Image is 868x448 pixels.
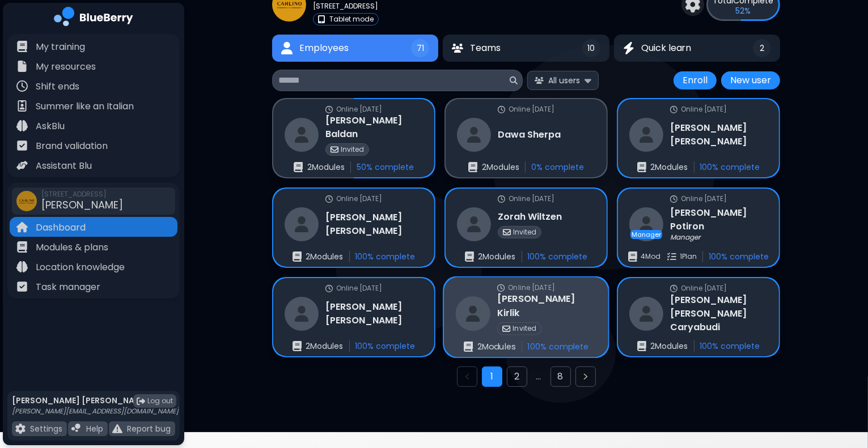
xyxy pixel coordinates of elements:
a: online statusOnline [DATE]restaurant[PERSON_NAME] [PERSON_NAME]enrollments2Modules100% complete [272,277,435,357]
p: [PERSON_NAME][EMAIL_ADDRESS][DOMAIN_NAME] [12,407,179,416]
img: restaurant [457,118,491,152]
p: Shift ends [36,80,79,93]
span: Employees [299,41,349,55]
p: 1 Plan [680,252,697,261]
p: 2 Module s [306,251,344,262]
img: restaurant [457,207,491,241]
img: file icon [16,281,28,292]
p: 2 Module s [482,162,519,172]
span: 71 [417,43,424,53]
img: All users [535,77,544,84]
h3: [PERSON_NAME] Kirlik [497,292,596,320]
p: My resources [36,60,96,74]
p: Report bug [127,424,171,434]
p: Tablet mode [329,15,374,24]
p: 2 Module s [651,341,688,351]
p: 2 Module s [306,341,344,351]
p: Online [DATE] [681,105,727,114]
p: 2 Module s [651,162,688,172]
p: Online [DATE] [681,284,727,293]
a: online statusOnline [DATE]restaurant[PERSON_NAME] [PERSON_NAME]enrollments2Modules100% complete [272,187,435,268]
p: 100 % complete [709,251,769,262]
img: file icon [16,41,28,52]
img: file icon [16,120,28,131]
img: invited [331,146,338,153]
img: online status [670,285,678,292]
p: Online [DATE] [508,283,555,292]
p: Brand validation [36,139,108,153]
img: online status [497,284,505,291]
span: Log out [147,396,173,406]
button: TeamsTeams10 [443,35,609,62]
p: Online [DATE] [336,194,382,203]
span: [STREET_ADDRESS] [41,190,123,199]
p: Invited [513,324,537,333]
h3: [PERSON_NAME] Baldan [325,114,423,141]
p: Manager [670,233,700,242]
p: Manager [632,231,661,238]
button: Go to page 2 [507,366,527,387]
p: 100 % complete [355,341,416,351]
p: [PERSON_NAME] [PERSON_NAME] [12,395,179,406]
p: 100 % complete [700,162,760,172]
img: training plans [667,252,676,261]
img: file icon [112,424,122,434]
img: enrollments [293,251,302,262]
img: online status [498,106,505,113]
p: Invited [513,228,536,237]
span: 2 [760,43,764,53]
img: file icon [16,241,28,253]
img: file icon [15,424,26,434]
img: restaurant [456,296,490,331]
button: New user [721,71,780,89]
button: EmployeesEmployees71 [272,35,438,62]
img: modules [628,251,637,262]
img: expand [585,75,591,86]
img: file icon [16,261,28,272]
img: logout [137,397,145,406]
img: Teams [452,44,463,53]
img: enrollments [465,251,474,262]
a: online statusOnline [DATE]restaurantZorah WiltzeninvitedInvitedenrollments2Modules100% complete [444,187,608,268]
p: 50 % complete [357,162,414,172]
span: Teams [470,41,501,55]
h3: [PERSON_NAME] [PERSON_NAME] Caryabudi [670,293,768,334]
button: Quick learnQuick learn2 [614,35,780,62]
button: All users [527,71,599,89]
p: Invited [341,145,364,154]
h3: [PERSON_NAME] [PERSON_NAME] [325,300,423,327]
img: restaurant [285,118,319,152]
h3: [PERSON_NAME] [PERSON_NAME] [325,211,423,238]
img: online status [325,195,333,203]
img: company thumbnail [16,191,37,211]
img: file icon [16,160,28,171]
p: 2 Module s [479,251,516,262]
button: Enroll [674,71,717,89]
p: [STREET_ADDRESS] [313,2,378,11]
img: invited [502,325,510,332]
img: online status [498,195,505,203]
span: All users [548,75,580,86]
p: Online [DATE] [509,194,554,203]
img: restaurant [629,118,663,152]
p: Location knowledge [36,261,125,274]
p: 100 % complete [528,251,588,262]
img: online status [670,106,678,113]
p: Task manager [36,280,100,294]
p: 100 % complete [528,342,589,352]
button: Go to page 1 [482,366,502,387]
h3: Dawa Sherpa [498,128,561,142]
p: Summer like an Italian [36,100,134,113]
img: enrollments [637,162,646,172]
a: online statusOnline [DATE]restaurantManager[PERSON_NAME] PotironManagermodules4Modtraining plans1... [617,187,780,268]
img: Employees [281,42,293,55]
p: Online [DATE] [336,284,382,293]
span: ... [532,370,546,383]
img: restaurant [629,207,663,241]
p: Help [86,424,103,434]
button: Next page [575,366,596,387]
img: enrollments [294,162,303,172]
p: 52 % [736,6,751,16]
img: enrollments [293,341,302,351]
img: restaurant [285,207,319,241]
